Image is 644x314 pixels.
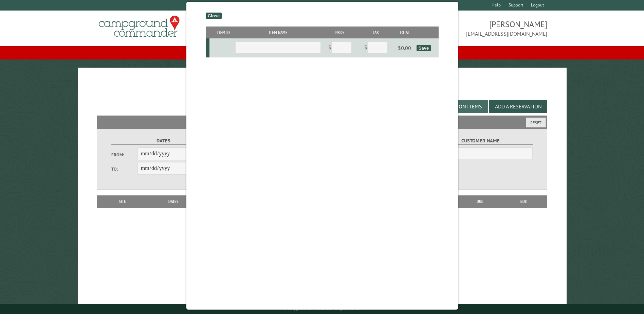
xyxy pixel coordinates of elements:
td: $ [322,38,358,57]
th: Site [100,195,144,208]
td: $ [358,38,394,57]
th: Due [459,195,501,208]
th: Item ID [213,27,234,38]
label: To: [111,166,137,172]
th: Edit [501,195,547,208]
div: Close [205,13,221,19]
td: $0.00 [394,38,416,57]
label: Dates [111,137,215,145]
button: Add a Reservation [489,100,547,113]
th: Tax [358,27,394,38]
button: Reset [526,118,546,127]
th: Dates [145,195,203,208]
label: From: [111,152,137,158]
button: Edit Add-on Items [429,100,488,113]
small: © Campground Commander LLC. All rights reserved. [284,307,361,311]
img: Campground Commander [97,13,182,40]
th: Item Name [234,27,322,38]
h2: Filters [97,116,547,128]
h1: Reservations [97,78,547,97]
th: Price [322,27,358,38]
label: Customer Name [429,137,532,145]
div: Save [416,45,430,51]
th: Total [394,27,416,38]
